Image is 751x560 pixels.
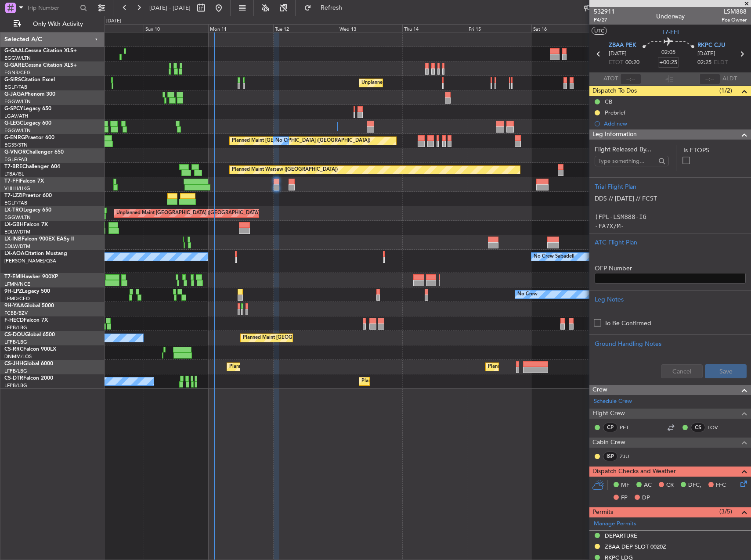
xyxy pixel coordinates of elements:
[625,58,639,67] span: 00:20
[4,55,31,61] a: EGGW/LTN
[719,86,732,95] span: (1/2)
[666,481,674,490] span: CR
[4,251,67,256] a: LX-AOACitation Mustang
[4,368,27,374] a: LFPB/LBG
[609,58,623,67] span: ETOT
[4,281,30,287] a: LFMN/NCE
[595,264,746,273] label: OFP Number
[232,134,370,147] div: Planned Maint [GEOGRAPHIC_DATA] ([GEOGRAPHIC_DATA])
[683,146,746,155] label: Is ETOPS
[4,208,51,213] a: LX-TROLegacy 650
[661,48,675,57] span: 02:05
[697,41,725,50] span: RKPC CJU
[697,58,711,67] span: 02:25
[4,229,30,235] a: EDLW/DTM
[592,27,607,35] button: UTC
[4,382,27,389] a: LFPB/LBG
[4,69,31,76] a: EGNR/CEG
[4,185,30,192] a: VHHH/HKG
[595,194,746,203] p: DDS // [DATE] // FCST
[4,332,55,337] a: CS-DOUGlobal 6500
[273,24,338,32] div: Tue 12
[4,48,25,54] span: G-GAAL
[722,16,747,24] span: Pos Owner
[708,424,727,431] a: LQV
[4,98,31,105] a: EGGW/LTN
[4,113,28,119] a: LGAV/ATH
[338,24,402,32] div: Wed 13
[300,1,353,15] button: Refresh
[531,24,596,32] div: Sat 16
[592,86,637,96] span: Dispatch To-Dos
[722,75,737,83] span: ALDT
[592,438,625,448] span: Cabin Crew
[4,243,30,250] a: EDLW/DTM
[144,24,208,32] div: Sun 10
[592,129,637,140] span: Leg Information
[4,193,52,198] a: T7-LZZIPraetor 600
[4,222,48,227] a: LX-GBHFalcon 7X
[604,319,651,328] label: To Be Confirmed
[595,213,646,220] code: (FPL-LSM888-IG
[232,163,338,176] div: Planned Maint Warsaw ([GEOGRAPHIC_DATA])
[621,494,628,503] span: FP
[595,223,721,239] code: -FA7X/M-SBDE1E2E3FGHIJ3J4J7M3P2RWXYZ/LB1D1
[4,251,25,256] span: LX-AOA
[4,214,31,221] a: EGGW/LTN
[4,222,24,227] span: LX-GBH
[4,63,25,68] span: G-GARE
[642,494,650,503] span: DP
[116,207,261,220] div: Unplanned Maint [GEOGRAPHIC_DATA] ([GEOGRAPHIC_DATA])
[4,295,30,302] a: LFMD/CEQ
[313,5,350,11] span: Refresh
[595,295,746,304] div: Leg Notes
[4,106,51,111] a: G-SPCYLegacy 650
[4,332,25,337] span: CS-DOU
[594,7,615,16] span: 532911
[594,16,615,24] span: P4/27
[4,376,23,381] span: CS-DTR
[620,424,639,431] a: PET
[4,92,25,97] span: G-JAGA
[4,156,27,163] a: EGLF/FAB
[4,208,23,213] span: LX-TRO
[697,50,715,58] span: [DATE]
[605,543,666,550] div: ZBAA DEP SLOT 0020Z
[4,179,44,184] a: T7-FFIFalcon 7X
[595,145,669,154] span: Flight Released By...
[621,481,629,490] span: MF
[402,24,467,32] div: Thu 14
[149,4,191,12] span: [DATE] - [DATE]
[594,520,636,528] a: Manage Permits
[603,452,617,461] div: ISP
[592,409,625,419] span: Flight Crew
[4,347,56,352] a: CS-RRCFalcon 900LX
[208,24,273,32] div: Mon 11
[4,347,23,352] span: CS-RRC
[644,481,652,490] span: AC
[4,121,51,126] a: G-LEGCLegacy 600
[4,92,55,97] a: G-JAGAPhenom 300
[661,28,679,37] span: T7-FFI
[106,18,121,25] div: [DATE]
[4,353,32,360] a: DNMM/LOS
[4,237,22,242] span: LX-INB
[603,423,617,432] div: CP
[4,274,22,280] span: T7-EMI
[4,63,77,68] a: G-GARECessna Citation XLS+
[275,134,296,147] div: No Crew
[604,120,747,127] div: Add new
[4,135,25,140] span: G-ENRG
[605,98,612,105] div: CB
[4,339,27,345] a: LFPB/LBG
[4,289,50,294] a: 9H-LPZLegacy 500
[620,74,641,84] input: --:--
[4,318,48,323] a: F-HECDFalcon 7X
[620,452,639,460] a: ZJU
[4,324,27,331] a: LFPB/LBG
[4,200,27,206] a: EGLF/FAB
[605,532,637,539] div: DEPARTURE
[4,193,22,198] span: T7-LZZI
[598,154,656,168] input: Type something...
[714,58,728,67] span: ELDT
